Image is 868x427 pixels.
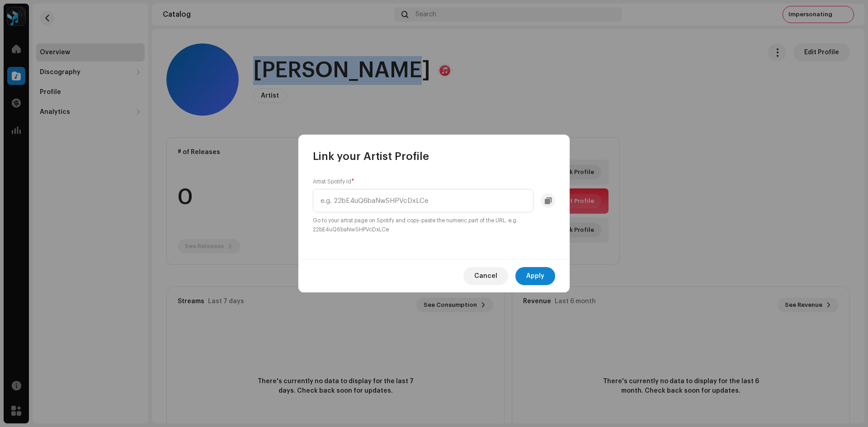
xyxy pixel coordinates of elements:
input: e.g. 22bE4uQ6baNwSHPVcDxLCe [313,189,533,212]
small: Go to your artist page on Spotify and copy-paste the numeric part of the URL. e.g. 22bE4uQ6baNwSH... [313,216,555,234]
span: Link your Artist Profile [313,149,429,164]
label: Artist Spotify Id [313,178,354,185]
button: Apply [515,267,555,285]
span: Apply [526,267,544,285]
button: Cancel [463,267,508,285]
span: Cancel [474,267,497,285]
